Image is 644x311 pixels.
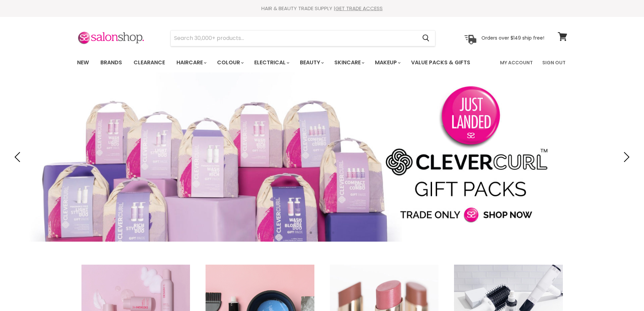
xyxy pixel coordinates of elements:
a: Electrical [249,55,293,70]
li: Page dot 2 [317,231,319,234]
a: Beauty [295,55,328,70]
a: Value Packs & Gifts [406,55,475,70]
a: Haircare [171,55,211,70]
button: Next [619,150,632,164]
p: Orders over $149 ship free! [481,35,544,41]
div: HAIR & BEAUTY TRADE SUPPLY | [69,5,576,12]
a: Brands [95,55,127,70]
a: New [72,55,94,70]
a: Sign Out [538,55,570,70]
a: Skincare [329,55,368,70]
form: Product [170,30,435,46]
a: Clearance [128,55,170,70]
nav: Main [69,53,576,72]
li: Page dot 3 [325,231,327,234]
a: Makeup [370,55,405,70]
li: Page dot 4 [332,231,334,234]
li: Page dot 1 [310,231,312,234]
button: Previous [12,150,25,164]
a: Colour [212,55,248,70]
ul: Main menu [72,53,486,72]
button: Search [417,30,435,46]
a: GET TRADE ACCESS [335,5,383,12]
a: My Account [496,55,537,70]
input: Search [171,30,417,46]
